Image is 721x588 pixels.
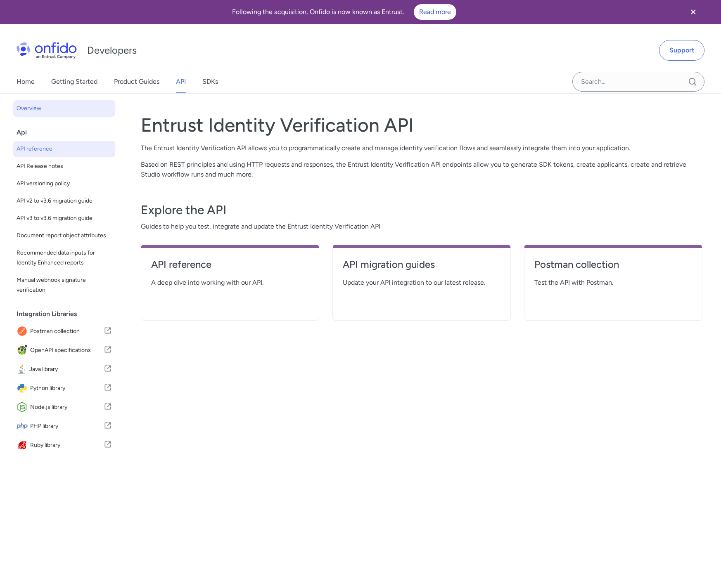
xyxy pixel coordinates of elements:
a: API reference [151,258,309,278]
a: API Release notes [13,158,115,175]
span: PHP library [30,420,104,432]
img: IconRuby library [17,439,30,451]
a: IconPython libraryPython library [13,379,115,397]
span: Postman collection [30,326,104,337]
input: Onfido search input field [572,72,704,92]
a: API reference [13,141,115,157]
button: Close banner [678,2,709,22]
a: IconJava libraryJava library [13,360,115,378]
span: Ruby library [30,439,104,451]
a: IconRuby libraryRuby library [13,436,115,454]
span: A deep dive into working with our API. [151,278,309,288]
a: Postman collection [534,258,692,278]
a: API migration guides [343,258,500,278]
a: Support [659,40,704,61]
span: API Release notes [17,161,112,171]
div: Api [17,124,119,141]
p: Based on REST principles and using HTTP requests and responses, the Entrust Identity Verification... [141,160,702,179]
img: IconPython library [17,383,30,394]
h4: API reference [151,258,309,271]
h4: API migration guides [343,258,500,271]
span: Node.js library [30,401,104,413]
span: API versioning policy [17,179,112,189]
span: API v2 to v3.6 migration guide [17,196,112,206]
img: IconPostman collection [17,326,30,337]
div: Following the acquisition, Onfido is now known as Entrust. [10,4,678,20]
a: IconPHP libraryPHP library [13,417,115,435]
a: API v3 to v3.6 migration guide [13,210,115,227]
span: API v3 to v3.6 migration guide [17,213,112,223]
svg: Close banner [688,7,698,17]
a: IconPostman collectionPostman collection [13,322,115,340]
span: API reference [17,144,112,154]
span: Python library [30,383,104,394]
h4: Postman collection [534,258,692,271]
h3: Explore the API [141,202,702,218]
a: Manual webhook signature verification [13,272,115,298]
a: API v2 to v3.6 migration guide [13,193,115,209]
img: IconNode.js library [17,401,30,413]
img: IconPHP library [17,420,30,432]
a: API versioning policy [13,175,115,192]
span: OpenAPI specifications [30,345,104,356]
img: IconOpenAPI specifications [17,345,30,356]
a: Product Guides [114,70,159,93]
h1: Developers [87,44,137,57]
span: Document report object attributes [17,231,112,241]
span: Manual webhook signature verification [17,275,112,295]
a: Read more [414,4,456,20]
a: Home [17,70,35,93]
a: IconOpenAPI specificationsOpenAPI specifications [13,341,115,359]
a: Document report object attributes [13,227,115,244]
img: Onfido Logo [17,42,77,59]
span: Recommended data inputs for Identity Enhanced reports [17,248,112,268]
span: Java library [29,364,104,375]
img: IconJava library [17,364,29,375]
span: Guides to help you test, integrate and update the Entrust Identity Verification API [141,222,702,231]
a: IconNode.js libraryNode.js library [13,398,115,416]
span: Overview [17,104,112,113]
h1: Entrust Identity Verification API [141,113,702,137]
div: Integration Libraries [17,306,119,322]
a: API [176,70,186,93]
a: Getting Started [51,70,97,93]
span: Test the API with Postman. [534,278,692,288]
a: SDKs [202,70,218,93]
p: The Entrust Identity Verification API allows you to programmatically create and manage identity v... [141,143,702,153]
a: Overview [13,100,115,117]
a: Recommended data inputs for Identity Enhanced reports [13,245,115,271]
span: Update your API integration to our latest release. [343,278,500,288]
